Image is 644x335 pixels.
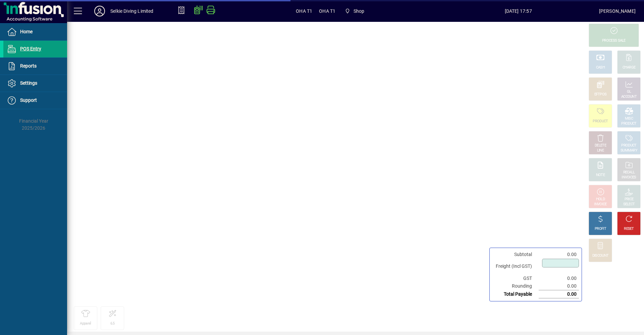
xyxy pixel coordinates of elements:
div: DISCOUNT [592,253,608,258]
div: GL [627,89,631,94]
span: Shop [354,6,365,16]
span: Home [20,29,33,34]
span: Reports [20,63,37,69]
div: INVOICE [594,202,606,207]
div: ACCOUNT [621,94,637,99]
span: Settings [20,80,37,86]
div: EFTPOS [594,92,607,97]
span: [DATE] 17:57 [438,6,599,16]
span: OHA T1 [296,6,312,16]
td: 0.00 [539,290,579,298]
div: SUMMARY [621,148,637,153]
a: Reports [3,58,67,75]
div: INVOICES [622,175,636,180]
div: DELETE [595,143,606,148]
span: POS Entry [20,46,41,51]
div: PRICE [625,197,634,202]
div: PRODUCT [621,121,636,126]
td: GST [492,275,539,282]
td: 0.00 [539,275,579,282]
div: RECALL [623,170,635,175]
div: LINE [597,148,604,153]
td: 0.00 [539,251,579,258]
span: Shop [342,5,367,17]
td: Freight (Incl GST) [492,258,539,275]
div: 6.5 [110,321,115,326]
a: Support [3,92,67,109]
div: Apparel [80,321,91,326]
span: Support [20,97,37,103]
div: Selkie Diving Limited [110,6,154,16]
a: Settings [3,75,67,92]
td: Subtotal [492,251,539,258]
div: SELECT [623,202,635,207]
a: Home [3,24,67,40]
div: PRODUCT [593,119,608,124]
div: [PERSON_NAME] [599,6,636,16]
div: PRODUCT [621,143,636,148]
button: Profile [89,5,110,17]
div: CHARGE [623,65,636,70]
div: MISC [625,116,633,121]
div: HOLD [596,197,605,202]
div: RESET [624,226,634,232]
div: PROCESS SALE [602,38,626,43]
div: NOTE [596,173,605,178]
span: OHA T1 [319,6,335,16]
td: Rounding [492,282,539,290]
td: Total Payable [492,290,539,298]
div: PROFIT [595,226,606,232]
td: 0.00 [539,282,579,290]
div: CASH [596,65,605,70]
